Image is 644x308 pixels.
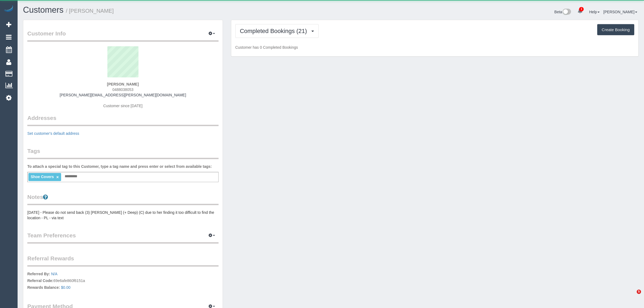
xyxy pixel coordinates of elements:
label: Referred By: [27,271,50,277]
a: 1 [575,5,585,17]
span: 1 [579,7,584,11]
span: Shoe Covers [31,175,54,179]
a: Set customer's default address [27,131,79,136]
a: [PERSON_NAME][EMAIL_ADDRESS][PERSON_NAME][DOMAIN_NAME] [60,93,186,97]
legend: Customer Info [27,30,219,42]
a: $0.00 [61,285,71,290]
iframe: Intercom live chat [626,290,639,303]
label: To attach a special tag to this Customer, type a tag name and press enter or select from availabl... [27,164,212,169]
a: × [56,175,59,179]
strong: [PERSON_NAME] [107,82,139,86]
a: Beta [554,10,571,14]
img: Automaid Logo [3,5,14,13]
small: / [PERSON_NAME] [66,8,114,14]
a: Customers [23,5,64,15]
span: 5 [637,290,641,294]
p: Customer has 0 Completed Bookings [235,45,634,50]
span: Completed Bookings (21) [240,28,310,34]
a: Help [589,10,600,14]
legend: Tags [27,147,219,159]
a: N/A [51,272,57,276]
legend: Team Preferences [27,231,219,244]
legend: Referral Rewards [27,254,219,267]
label: Rewards Balance: [27,285,60,290]
p: 69e6afe860f6151a [27,271,219,291]
a: [PERSON_NAME] [603,10,637,14]
label: Referral Code: [27,278,53,283]
button: Create Booking [597,24,634,35]
span: Customer since [DATE] [103,104,143,108]
button: Completed Bookings (21) [235,24,319,38]
pre: [DATE] - Please do not send back (3) [PERSON_NAME] (+ Deep) (C) due to her finding it too difficu... [27,210,219,221]
span: 0488038053 [112,87,133,92]
img: New interface [562,9,571,16]
legend: Notes [27,193,219,205]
